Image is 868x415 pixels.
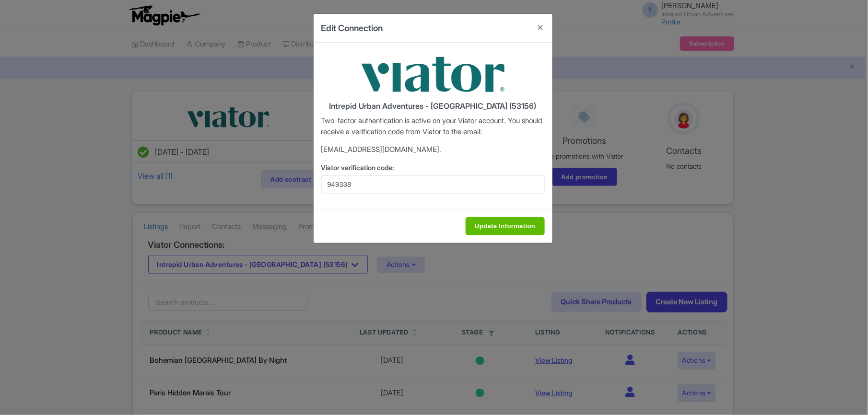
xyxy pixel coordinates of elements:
[466,217,544,235] input: Update Information
[321,22,383,35] h4: Edit Connection
[529,14,552,41] button: Close
[321,144,545,155] p: [EMAIL_ADDRESS][DOMAIN_NAME].
[321,163,395,172] span: Viator verification code:
[321,102,545,111] h4: Intrepid Urban Adventures - [GEOGRAPHIC_DATA] (53156)
[361,50,505,98] img: viator-9033d3fb01e0b80761764065a76b653a.png
[321,115,545,137] p: Two-factor authentication is active on your Viator account. You should receive a verification cod...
